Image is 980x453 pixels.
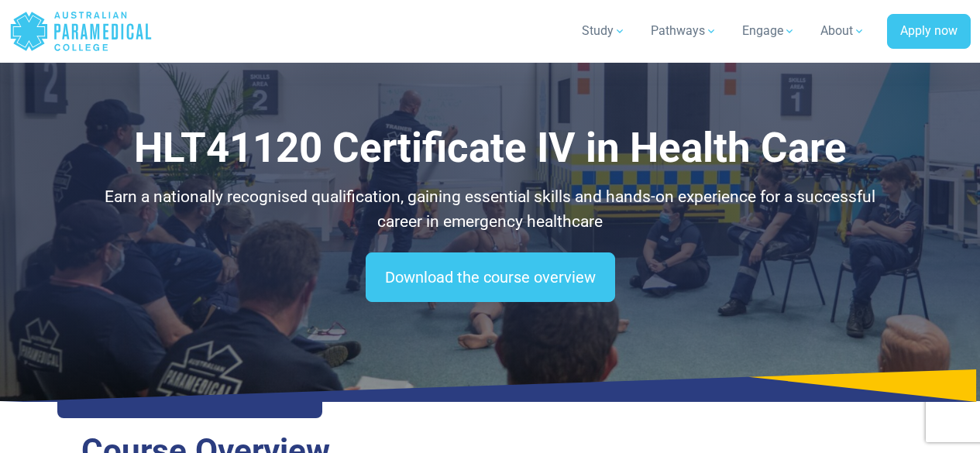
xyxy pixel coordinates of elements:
[811,9,875,53] a: About
[641,9,727,53] a: Pathways
[573,9,635,53] a: Study
[733,9,805,53] a: Engage
[366,252,615,302] a: Download the course overview
[81,185,899,234] p: Earn a nationally recognised qualification, gaining essential skills and hands-on experience for ...
[887,14,971,50] a: Apply now
[9,6,153,57] a: Australian Paramedical College
[81,124,899,173] h1: HLT41120 Certificate IV in Health Care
